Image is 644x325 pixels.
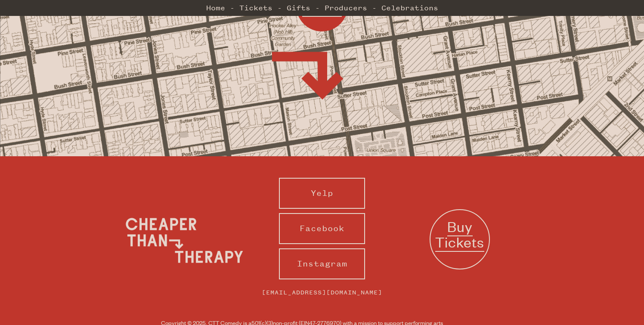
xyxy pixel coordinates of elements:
a: Yelp [279,178,365,209]
a: Facebook [279,213,365,244]
a: [EMAIL_ADDRESS][DOMAIN_NAME] [253,284,391,301]
a: Buy Tickets [430,209,490,269]
img: Cheaper Than Therapy [120,208,249,272]
span: Buy Tickets [435,217,484,252]
a: Instagram [279,248,365,279]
